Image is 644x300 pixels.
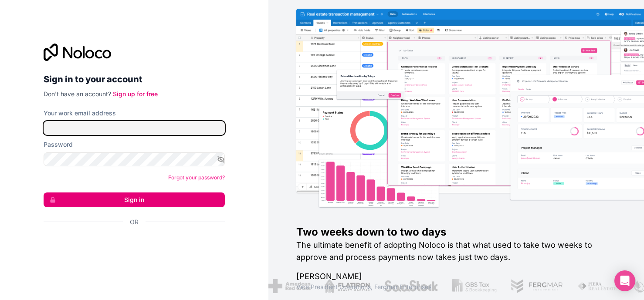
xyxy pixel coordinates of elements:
[130,218,139,226] span: Or
[296,225,616,239] h1: Two weeks down to two days
[44,90,111,98] span: Don't have an account?
[44,140,73,149] label: Password
[44,71,225,87] h2: Sign in to your account
[296,270,616,283] h1: [PERSON_NAME]
[44,121,225,135] input: Email address
[44,152,225,166] input: Password
[39,236,222,255] iframe: Sign in with Google Button
[296,239,616,263] h2: The ultimate benefit of adopting Noloco is that what used to take two weeks to approve and proces...
[614,270,635,291] div: Open Intercom Messenger
[168,174,225,181] a: Forgot your password?
[44,109,116,118] label: Your work email address
[44,192,225,207] button: Sign in
[113,90,158,98] a: Sign up for free
[266,279,308,293] img: /assets/american-red-cross-BAupjrZR.png
[296,283,616,291] h1: Vice President Operations , Fergmar Enterprises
